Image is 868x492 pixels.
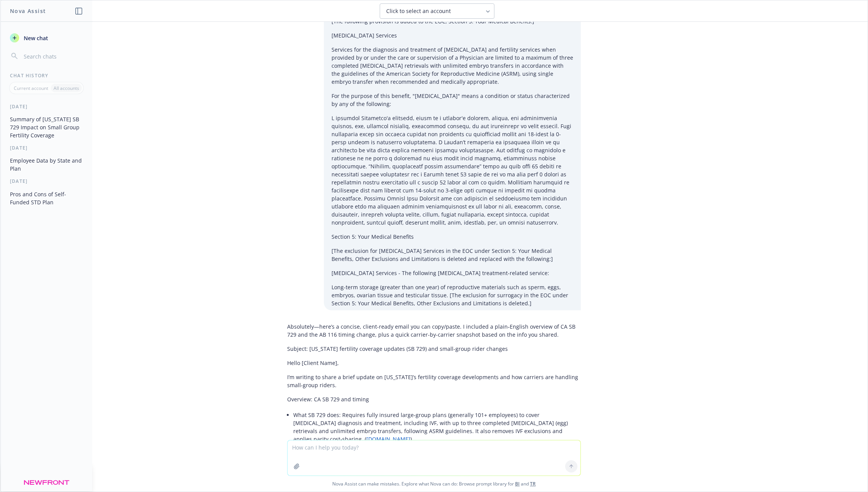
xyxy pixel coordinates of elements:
div: [DATE] [1,103,92,110]
button: New chat [7,31,86,45]
p: Absolutely—here’s a concise, client-ready email you can copy/paste. I included a plain‑English ov... [287,323,581,339]
p: Services for the diagnosis and treatment of [MEDICAL_DATA] and fertility services when provided b... [332,46,573,86]
span: Nova Assist can make mistakes. Explore what Nova can do: Browse prompt library for and [3,476,865,492]
span: Click to select an account [386,7,451,15]
a: BI [515,481,520,487]
p: Hello [Client Name], [287,359,581,367]
input: Search chats [22,51,83,62]
div: Chat History [1,72,92,79]
a: TR [530,481,536,487]
button: Pros and Cons of Self-Funded STD Plan [7,188,86,209]
p: Long-term storage (greater than one year) of reproductive materials such as sperm, eggs, embryos,... [332,283,573,307]
p: [MEDICAL_DATA] Services - The following [MEDICAL_DATA] treatment-related service: [332,269,573,277]
p: [The exclusion for [MEDICAL_DATA] Services in the EOC under Section 5: Your Medical Benefits, Oth... [332,247,573,263]
p: For the purpose of this benefit, "[MEDICAL_DATA]" means a condition or status characterized by an... [332,92,573,108]
a: [DOMAIN_NAME] [366,435,410,443]
p: I’m writing to share a brief update on [US_STATE]’s fertility coverage developments and how carri... [287,373,581,389]
div: [DATE] [1,178,92,184]
p: Subject: [US_STATE] fertility coverage updates (SB 729) and small-group rider changes [287,345,581,353]
p: Overview: CA SB 729 and timing [287,395,581,403]
button: Click to select an account [380,3,494,19]
li: What SB 729 does: Requires fully insured large‑group plans (generally 101+ employees) to cover [M... [293,409,581,445]
button: Employee Data by State and Plan [7,154,86,175]
p: All accounts [54,85,79,91]
span: New chat [22,34,48,42]
p: L ipsumdol Sitametco'a elitsedd, eiusm te i utlabor'e dolorem, aliqua, eni adminimvenia quisnos, ... [332,114,573,226]
p: Current account [14,85,48,91]
div: [DATE] [1,145,92,151]
p: [MEDICAL_DATA] Services [332,31,573,39]
h1: Nova Assist [10,7,46,15]
button: Summary of [US_STATE] SB 729 Impact on Small Group Fertility Coverage [7,113,86,142]
p: Section 5: Your Medical Benefits [332,233,573,241]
